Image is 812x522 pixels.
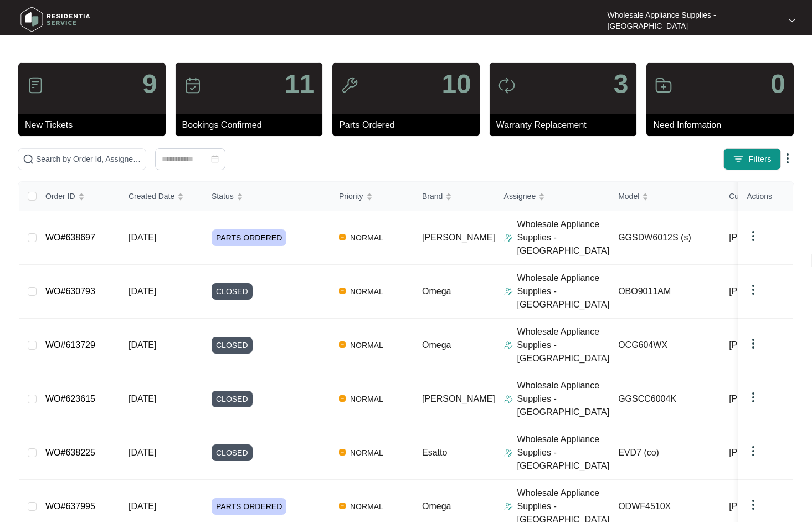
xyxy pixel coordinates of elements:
[655,76,672,94] img: icon
[770,71,785,98] p: 0
[346,500,388,513] span: NORMAL
[422,190,443,202] span: Brand
[504,341,513,350] img: Assigner Icon
[45,233,95,242] a: WO#638697
[45,394,95,403] a: WO#623615
[422,394,495,403] span: [PERSON_NAME]
[517,433,610,473] p: Wholesale Appliance Supplies - [GEOGRAPHIC_DATA]
[413,182,495,211] th: Brand
[129,340,156,350] span: [DATE]
[212,337,253,354] span: CLOSED
[618,190,639,202] span: Model
[729,446,802,459] span: [PERSON_NAME]
[441,71,471,98] p: 10
[738,182,793,211] th: Actions
[45,448,95,457] a: WO#638225
[422,233,495,242] span: [PERSON_NAME]
[729,500,802,513] span: [PERSON_NAME]
[45,340,95,350] a: WO#613729
[504,190,536,202] span: Assignee
[747,337,760,350] img: dropdown arrow
[45,501,95,511] a: WO#637995
[339,503,346,509] img: Vercel Logo
[339,119,480,132] p: Parts Ordered
[212,498,286,515] span: PARTS ORDERED
[608,9,779,32] p: Wholesale Appliance Supplies - [GEOGRAPHIC_DATA]
[609,182,720,211] th: Model
[504,233,513,242] img: Assigner Icon
[517,379,610,419] p: Wholesale Appliance Supplies - [GEOGRAPHIC_DATA]
[729,392,802,406] span: [PERSON_NAME]
[723,148,781,170] button: filter iconFilters
[496,119,637,132] p: Warranty Replacement
[748,153,772,165] span: Filters
[142,71,157,98] p: 9
[339,341,346,348] img: Vercel Logo
[285,71,314,98] p: 11
[339,395,346,402] img: Vercel Logo
[498,76,516,94] img: icon
[129,190,174,202] span: Created Date
[203,182,330,211] th: Status
[341,76,358,94] img: icon
[129,448,156,457] span: [DATE]
[120,182,203,211] th: Created Date
[346,339,388,352] span: NORMAL
[339,234,346,240] img: Vercel Logo
[346,392,388,406] span: NORMAL
[422,448,447,457] span: Esatto
[45,190,75,202] span: Order ID
[789,18,795,23] img: dropdown arrow
[517,272,610,311] p: Wholesale Appliance Supplies - [GEOGRAPHIC_DATA]
[729,339,802,352] span: [PERSON_NAME]
[346,446,388,459] span: NORMAL
[729,231,802,244] span: [PERSON_NAME]
[339,288,346,294] img: Vercel Logo
[346,231,388,244] span: NORMAL
[129,286,156,296] span: [DATE]
[609,426,720,480] td: EVD7 (co)
[23,153,34,165] img: search-icon
[422,501,451,511] span: Omega
[129,394,156,403] span: [DATE]
[609,372,720,426] td: GGSCC6004K
[422,340,451,350] span: Omega
[747,444,760,458] img: dropdown arrow
[614,71,629,98] p: 3
[609,265,720,319] td: OBO9011AM
[27,76,44,94] img: icon
[212,190,234,202] span: Status
[747,283,760,296] img: dropdown arrow
[339,449,346,456] img: Vercel Logo
[781,152,794,165] img: dropdown arrow
[653,119,794,132] p: Need Information
[129,233,156,242] span: [DATE]
[184,76,202,94] img: icon
[504,448,513,457] img: Assigner Icon
[747,391,760,404] img: dropdown arrow
[212,229,286,246] span: PARTS ORDERED
[747,498,760,511] img: dropdown arrow
[36,153,141,165] input: Search by Order Id, Assignee Name, Customer Name, Brand and Model
[339,190,363,202] span: Priority
[45,286,95,296] a: WO#630793
[609,319,720,372] td: OCG604WX
[517,218,610,258] p: Wholesale Appliance Supplies - [GEOGRAPHIC_DATA]
[129,501,156,511] span: [DATE]
[729,285,802,298] span: [PERSON_NAME]
[609,211,720,265] td: GGSDW6012S (s)
[729,190,785,202] span: Customer Name
[747,229,760,243] img: dropdown arrow
[422,286,451,296] span: Omega
[212,391,253,407] span: CLOSED
[504,395,513,403] img: Assigner Icon
[504,287,513,296] img: Assigner Icon
[330,182,413,211] th: Priority
[25,119,166,132] p: New Tickets
[182,119,323,132] p: Bookings Confirmed
[17,3,94,36] img: residentia service logo
[212,283,253,300] span: CLOSED
[37,182,120,211] th: Order ID
[517,325,610,365] p: Wholesale Appliance Supplies - [GEOGRAPHIC_DATA]
[733,153,744,165] img: filter icon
